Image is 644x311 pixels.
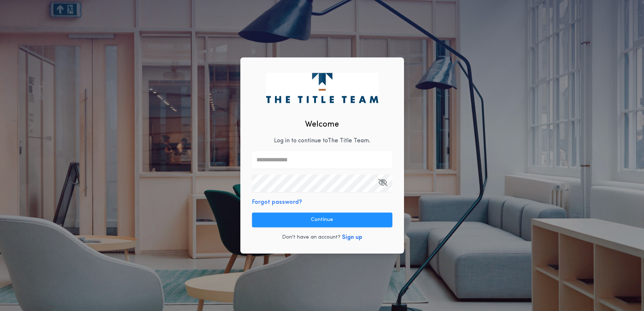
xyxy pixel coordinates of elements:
button: Sign up [342,233,362,242]
img: logo [266,73,378,103]
p: Log in to continue to The Title Team . [274,136,370,145]
h2: Welcome [305,119,339,131]
p: Don't have an account? [282,234,340,241]
button: Continue [252,213,392,227]
button: Forgot password? [252,198,302,207]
